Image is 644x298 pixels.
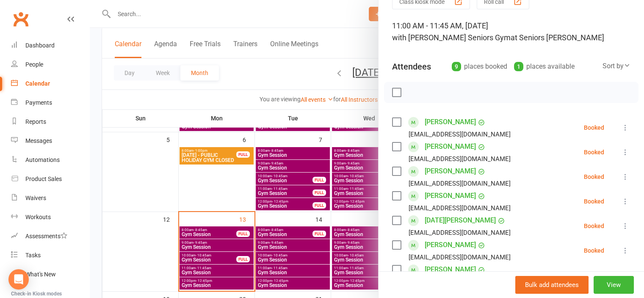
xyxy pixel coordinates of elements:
a: Product Sales [11,170,89,189]
button: View [594,276,634,294]
div: Messages [25,137,52,144]
div: [EMAIL_ADDRESS][DOMAIN_NAME] [409,203,511,214]
div: places booked [452,61,507,72]
div: 11:00 AM - 11:45 AM, [DATE] [392,20,630,44]
div: Sort by [603,61,630,72]
a: Waivers [11,189,89,208]
a: People [11,55,89,74]
div: Payments [25,99,52,106]
a: Payments [11,93,89,112]
div: Calendar [25,80,50,87]
div: [EMAIL_ADDRESS][DOMAIN_NAME] [409,178,511,189]
a: [PERSON_NAME] [425,189,476,203]
div: Dashboard [25,42,55,49]
a: Calendar [11,74,89,93]
div: [EMAIL_ADDRESS][DOMAIN_NAME] [409,227,511,238]
div: [EMAIL_ADDRESS][DOMAIN_NAME] [409,129,511,140]
div: Waivers [25,195,46,201]
div: Reports [25,118,46,125]
div: 1 [514,62,523,71]
div: Automations [25,156,60,163]
div: Booked [584,149,604,155]
div: 9 [452,62,461,71]
a: Reports [11,112,89,131]
div: places available [514,61,575,72]
a: [PERSON_NAME] [425,140,476,153]
div: Booked [584,248,604,253]
div: People [25,61,43,68]
a: Assessments [11,227,89,246]
a: What's New [11,265,89,284]
a: Dashboard [11,36,89,55]
div: Attendees [392,61,431,72]
a: [PERSON_NAME] [425,238,476,252]
a: Clubworx [10,8,31,30]
div: Product Sales [25,175,62,182]
div: Workouts [25,214,51,220]
span: at Seniors [PERSON_NAME] [511,33,604,42]
div: Open Intercom Messenger [8,269,29,290]
a: Automations [11,150,89,170]
div: [EMAIL_ADDRESS][DOMAIN_NAME] [409,153,511,164]
div: Booked [584,198,604,204]
a: Workouts [11,208,89,227]
a: Messages [11,131,89,150]
button: Bulk add attendees [515,276,589,294]
div: [EMAIL_ADDRESS][DOMAIN_NAME] [409,252,511,263]
a: [PERSON_NAME] [425,164,476,178]
a: [PERSON_NAME] [425,263,476,276]
span: with [PERSON_NAME] Seniors Gym [392,33,511,42]
div: Booked [584,223,604,229]
div: Assessments [25,233,67,240]
div: What's New [25,271,56,278]
div: Booked [584,125,604,131]
a: Tasks [11,246,89,265]
a: [DATE][PERSON_NAME] [425,214,496,227]
div: Booked [584,174,604,180]
a: [PERSON_NAME] [425,115,476,129]
div: Tasks [25,252,41,259]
